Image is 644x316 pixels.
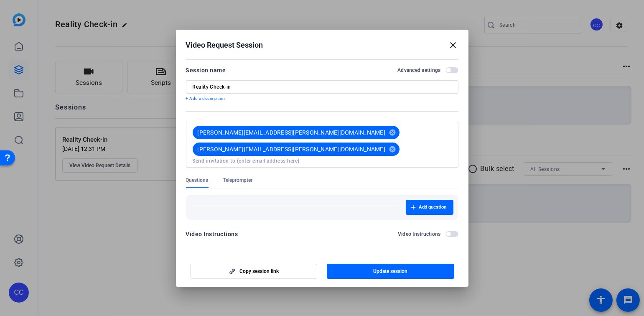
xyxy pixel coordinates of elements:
span: Teleprompter [224,177,253,183]
input: Enter Session Name [193,84,452,90]
button: Add question [406,200,453,215]
div: Session name [186,65,226,75]
span: [PERSON_NAME][EMAIL_ADDRESS][PERSON_NAME][DOMAIN_NAME] [198,145,386,153]
p: + Add a description [186,95,458,102]
button: Copy session link [190,264,318,279]
mat-icon: cancel [385,145,400,153]
span: Copy session link [239,268,279,275]
span: [PERSON_NAME][EMAIL_ADDRESS][PERSON_NAME][DOMAIN_NAME] [198,128,386,137]
span: Questions [186,177,209,183]
input: Send invitation to (enter email address here) [193,158,452,164]
h2: Advanced settings [397,67,440,74]
h2: Video Instructions [398,231,441,237]
mat-icon: close [448,40,458,50]
button: Update session [327,264,454,279]
span: Add question [419,204,447,211]
div: Video Request Session [186,40,458,50]
div: Video Instructions [186,229,238,239]
mat-icon: cancel [385,129,400,136]
span: Update session [373,268,407,275]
